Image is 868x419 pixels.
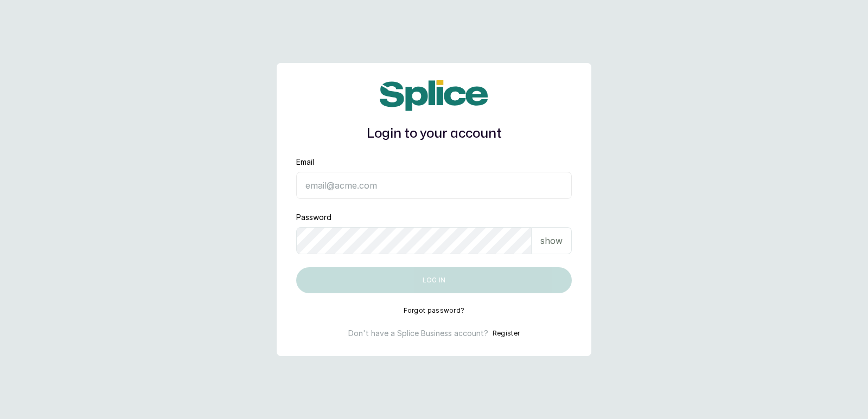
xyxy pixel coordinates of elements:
[296,124,572,144] h1: Login to your account
[296,172,572,199] input: email@acme.com
[493,328,520,339] button: Register
[348,328,488,339] p: Don't have a Splice Business account?
[296,212,331,223] label: Password
[296,267,572,293] button: Log in
[296,157,314,167] label: Email
[404,306,465,315] button: Forgot password?
[540,234,563,247] p: show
